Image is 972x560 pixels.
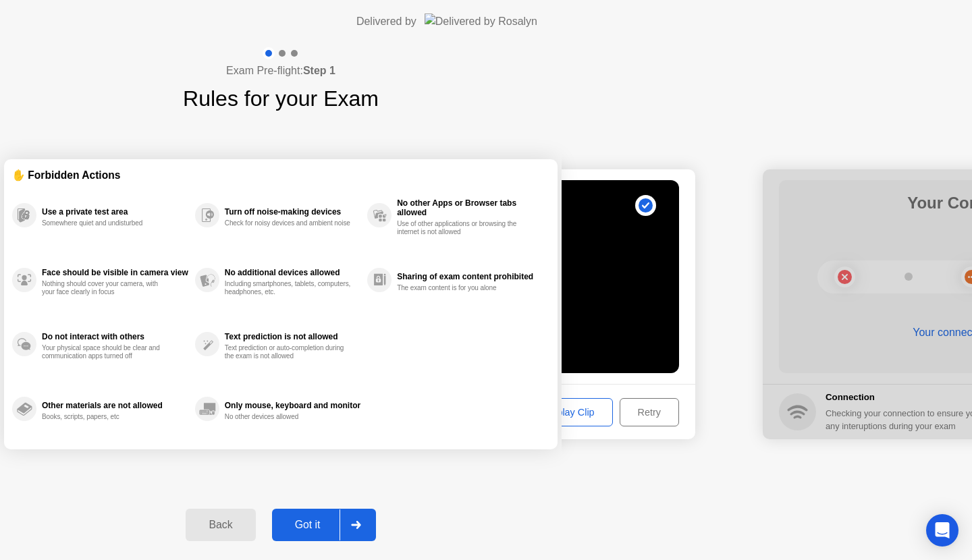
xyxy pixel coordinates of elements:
[926,514,959,547] div: Open Intercom Messenger
[42,219,169,227] div: Somewhere quiet and undisturbed
[42,344,169,360] div: Your physical space should be clear and communication apps turned off
[225,413,352,421] div: No other devices allowed
[516,398,613,426] button: Replay Clip
[225,207,360,217] div: Turn off noise-making devices
[226,63,335,79] h4: Exam Pre-flight:
[42,332,188,341] div: Do not interact with others
[42,268,188,277] div: Face should be visible in camera view
[225,344,352,360] div: Text prediction or auto-completion during the exam is not allowed
[425,13,537,29] img: Delivered by Rosalyn
[397,284,524,292] div: The exam content is for you alone
[624,407,674,418] div: Retry
[397,198,543,217] div: No other Apps or Browser tabs allowed
[190,519,251,531] div: Back
[356,13,416,30] div: Delivered by
[42,207,188,217] div: Use a private test area
[42,413,169,421] div: Books, scripts, papers, etc
[186,509,255,541] button: Back
[397,272,543,281] div: Sharing of exam content prohibited
[225,268,360,277] div: No additional devices allowed
[42,280,169,296] div: Nothing should cover your camera, with your face clearly in focus
[12,167,549,183] div: ✋ Forbidden Actions
[620,398,679,426] button: Retry
[397,220,524,236] div: Use of other applications or browsing the internet is not allowed
[272,509,376,541] button: Got it
[225,219,352,227] div: Check for noisy devices and ambient noise
[225,280,352,296] div: Including smartphones, tablets, computers, headphones, etc.
[42,401,188,410] div: Other materials are not allowed
[303,65,335,76] b: Step 1
[225,332,360,341] div: Text prediction is not allowed
[183,82,379,115] h1: Rules for your Exam
[520,407,608,418] div: Replay Clip
[276,519,340,531] div: Got it
[225,401,360,410] div: Only mouse, keyboard and monitor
